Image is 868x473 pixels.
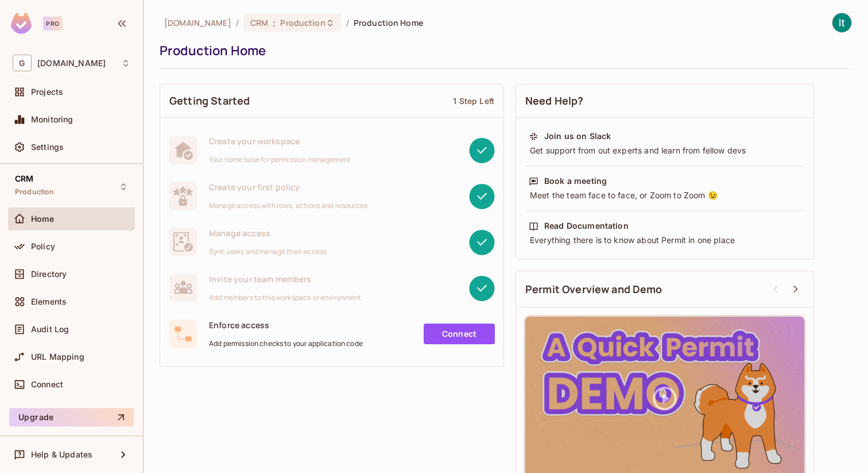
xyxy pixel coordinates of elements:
span: Workspace: gameskraft.com [37,59,106,68]
span: Manage access with roles, actions and resources [209,201,367,210]
div: 1 Step Left [453,95,494,106]
span: URL Mapping [31,352,84,362]
img: SReyMgAAAABJRU5ErkJggg== [11,13,32,34]
span: Help & Updates [31,450,92,459]
a: Connect [424,324,495,344]
span: Invite your team members [209,274,362,284]
span: Settings [31,143,64,152]
span: Add members to this workspace or environment [209,293,362,302]
div: Get support from out experts and learn from fellow devs [529,145,801,156]
span: Your home base for permission management [209,155,351,164]
span: Sync users and manage their access [209,247,327,256]
span: Production Home [354,17,423,28]
span: CRM [15,174,33,183]
div: Pro [43,17,62,30]
div: Book a meeting [544,175,607,187]
span: : [272,18,276,28]
span: Permit Overview and Demo [525,282,662,297]
button: Upgrade [9,408,134,426]
span: Enforce access [209,320,363,330]
span: CRM [250,17,268,28]
span: Policy [31,242,55,251]
div: Everything there is to know about Permit in one place [529,234,801,246]
span: Production [15,187,55,197]
div: Read Documentation [544,220,629,232]
span: Monitoring [31,115,73,124]
span: Audit Log [31,325,69,334]
div: Join us on Slack [544,130,611,142]
span: Create your workspace [209,136,351,147]
span: Production [280,17,325,28]
span: Add permission checks to your application code [209,339,363,348]
span: Manage access [209,228,327,239]
span: Directory [31,270,67,279]
span: Need Help? [525,94,584,108]
span: Getting Started [169,94,250,108]
span: Projects [31,87,63,97]
span: Connect [31,380,63,389]
img: IT Tools [832,13,851,32]
span: Home [31,214,55,224]
span: Elements [31,297,67,306]
div: Meet the team face to face, or Zoom to Zoom 😉 [529,190,801,201]
span: G [13,55,32,71]
div: Production Home [160,42,846,59]
li: / [346,17,349,28]
span: the active workspace [164,17,231,28]
span: Create your first policy [209,182,367,193]
li: / [236,17,239,28]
